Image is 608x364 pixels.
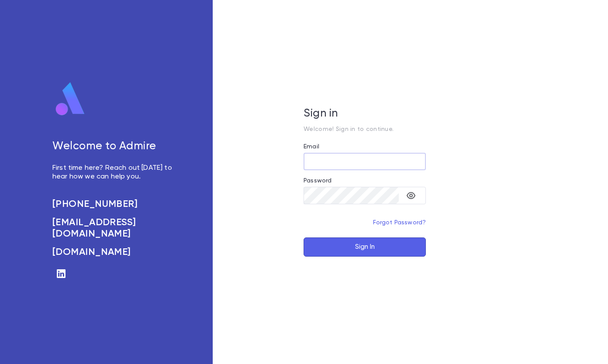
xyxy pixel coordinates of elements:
button: Sign In [304,237,426,257]
img: logo [52,82,88,117]
a: [EMAIL_ADDRESS][DOMAIN_NAME] [52,217,178,240]
label: Email [304,143,319,150]
h5: Sign in [304,107,426,120]
p: Welcome! Sign in to continue. [304,126,426,133]
a: [DOMAIN_NAME] [52,247,178,258]
button: toggle password visibility [402,187,420,204]
p: First time here? Reach out [DATE] to hear how we can help you. [52,164,178,181]
a: [PHONE_NUMBER] [52,199,178,210]
a: Forgot Password? [373,220,426,226]
h5: Welcome to Admire [52,140,178,153]
label: Password [304,177,332,184]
